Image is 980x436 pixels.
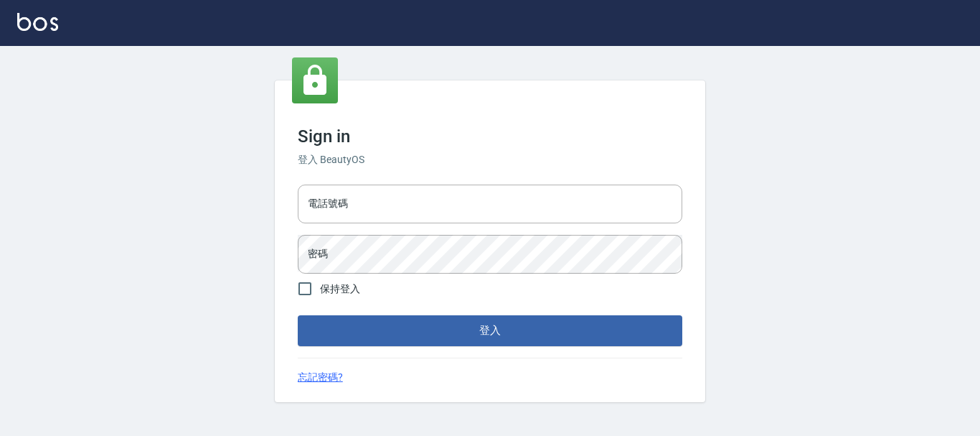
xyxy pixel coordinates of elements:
[298,315,682,345] button: 登入
[298,370,343,385] a: 忘記密碼?
[320,282,360,297] span: 保持登入
[17,13,58,31] img: Logo
[298,126,682,147] h3: Sign in
[298,152,682,167] h6: 登入 BeautyOS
